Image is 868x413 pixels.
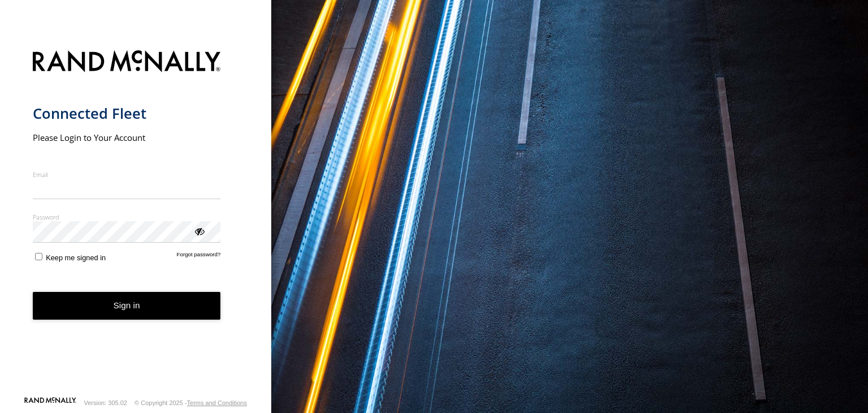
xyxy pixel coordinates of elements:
[33,213,221,221] label: Password
[33,48,221,77] img: Rand McNally
[33,132,221,143] h2: Please Login to Your Account
[177,251,221,262] a: Forgot password?
[193,225,205,236] div: ViewPassword
[46,253,106,262] span: Keep me signed in
[134,399,247,406] div: © Copyright 2025 -
[187,399,247,406] a: Terms and Conditions
[84,399,127,406] div: Version: 305.02
[24,397,76,408] a: Visit our Website
[33,170,221,179] label: Email
[33,292,221,320] button: Sign in
[35,253,42,260] input: Keep me signed in
[33,104,221,123] h1: Connected Fleet
[33,44,239,396] form: main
